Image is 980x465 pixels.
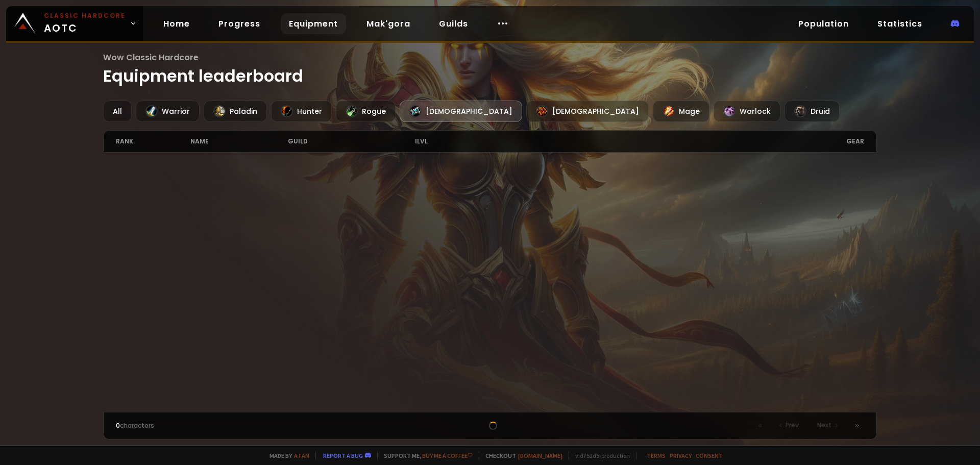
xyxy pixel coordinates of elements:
[271,101,332,122] div: Hunter
[294,452,309,459] a: a fan
[288,131,415,152] div: guild
[190,131,288,152] div: name
[518,452,562,459] a: [DOMAIN_NAME]
[323,452,363,459] a: Report a bug
[647,452,666,459] a: Terms
[210,13,268,34] a: Progress
[103,101,132,122] div: All
[155,13,198,34] a: Home
[696,452,723,459] a: Consent
[400,101,522,122] div: [DEMOGRAPHIC_DATA]
[377,452,473,459] span: Support me,
[281,13,346,34] a: Equipment
[714,101,780,122] div: Warlock
[204,101,267,122] div: Paladin
[358,13,419,34] a: Mak'gora
[526,101,649,122] div: [DEMOGRAPHIC_DATA]
[44,11,126,20] small: Classic Hardcore
[817,421,831,430] span: Next
[490,131,864,152] div: gear
[116,421,303,430] div: characters
[336,101,396,122] div: Rogue
[479,452,562,459] span: Checkout
[653,101,709,122] div: Mage
[785,101,840,122] div: Druid
[670,452,692,459] a: Privacy
[116,131,191,152] div: rank
[431,13,476,34] a: Guilds
[569,452,630,459] span: v. d752d5 - production
[6,6,143,41] a: Classic HardcoreAOTC
[415,131,490,152] div: ilvl
[103,51,877,64] span: Wow Classic Hardcore
[786,421,799,430] span: Prev
[790,13,857,34] a: Population
[263,452,309,459] span: Made by
[44,11,126,36] span: AOTC
[869,13,930,34] a: Statistics
[422,452,473,459] a: Buy me a coffee
[136,101,200,122] div: Warrior
[103,51,877,88] h1: Equipment leaderboard
[116,421,120,430] span: 0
